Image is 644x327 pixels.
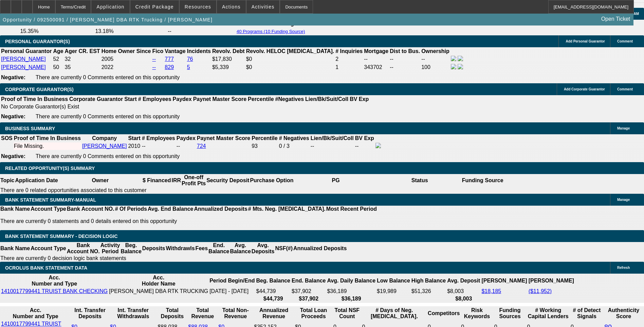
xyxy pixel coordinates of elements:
[71,307,109,320] th: Int. Transfer Deposits
[15,174,58,187] th: Application Date
[222,4,241,10] span: Actions
[411,274,446,287] th: High Balance
[529,288,552,294] a: ($11,952)
[617,126,630,130] span: Manage
[91,0,129,13] button: Application
[291,288,326,295] td: $37,902
[217,0,246,13] button: Actions
[67,242,100,255] th: Bank Account NO.
[115,206,147,212] th: # Of Periods
[3,17,213,22] span: Opportunity / 092500091 / [PERSON_NAME] DBA RTK Trucking / [PERSON_NAME]
[279,143,309,149] div: 0 / 3
[95,28,167,35] td: 13.18%
[135,4,174,10] span: Credit Package
[5,166,95,171] span: RELATED OPPORTUNITY(S) SUMMARY
[310,142,354,150] td: --
[138,96,171,102] b: # Employees
[53,64,63,71] td: 50
[209,274,255,287] th: Period Begin/End
[252,135,277,141] b: Percentile
[177,135,196,141] b: Paydex
[1,307,70,320] th: Acc. Number and Type
[65,64,100,71] td: 35
[355,135,374,141] b: BV Exp
[209,288,255,295] td: [DATE] - [DATE]
[421,55,450,63] td: --
[604,307,643,320] th: Authenticity Score
[350,96,369,102] b: BV Exp
[294,174,378,187] th: PG
[96,4,124,10] span: Application
[617,39,633,43] span: Comment
[180,0,216,13] button: Resources
[246,55,335,63] td: $0
[481,288,501,294] a: $18,185
[1,64,46,70] a: [PERSON_NAME]
[246,0,280,13] button: Activities
[458,56,463,61] img: linkedin-icon.png
[110,307,157,320] th: Int. Transfer Withdrawals
[195,242,208,255] th: Fees
[364,64,389,71] td: 343702
[65,48,100,54] b: Ager CR. EST
[218,307,253,320] th: Total Non-Revenue
[378,174,462,187] th: Status
[142,135,175,141] b: # Employees
[102,64,114,70] span: 2022
[327,295,376,302] th: $36,189
[327,288,376,295] td: $36,189
[181,174,206,187] th: One-off Profit Pts
[165,64,174,70] a: 829
[53,55,63,63] td: 52
[275,96,304,102] b: #Negatives
[197,135,250,141] b: Paynet Master Score
[252,4,275,10] span: Activities
[570,307,603,320] th: # of Detect Signals
[250,174,294,187] th: Purchase Option
[617,198,630,202] span: Manage
[65,55,100,63] td: 32
[147,206,194,212] th: Avg. End Balance
[197,143,206,149] a: 724
[1,288,108,294] a: 1410017799441 TRUIST BANK CHECKING
[447,274,480,287] th: Avg. Deposit
[256,295,291,302] th: $44,739
[364,48,388,54] b: Mortgage
[246,48,334,54] b: Revolv. HELOC [MEDICAL_DATA].
[599,13,633,25] a: Open Ticket
[256,274,291,287] th: Beg. Balance
[142,143,146,149] span: --
[327,274,376,287] th: Avg. Daily Balance
[128,142,141,150] td: 2010
[335,55,363,63] td: 2
[376,288,410,295] td: $19,989
[171,174,181,187] th: IRR
[67,206,115,212] th: Bank Account NO.
[447,288,480,295] td: $8,003
[30,242,67,255] th: Account Type
[173,96,192,102] b: Paydex
[1,96,68,103] th: Proof of Time In Business
[212,48,245,54] b: Revolv. Debt
[252,143,277,149] div: 93
[20,28,94,35] td: 15.35%
[335,64,363,71] td: 1
[291,274,326,287] th: End. Balance
[14,143,81,149] div: File Missing.
[1,74,25,80] b: Negative:
[1,153,25,159] b: Negative:
[53,48,63,54] b: Age
[36,74,180,80] span: There are currently 0 Comments entered on this opportunity
[109,274,208,287] th: Acc. Holder Name
[248,96,274,102] b: Percentile
[275,242,293,255] th: NSF(#)
[92,135,117,141] b: Company
[617,87,633,91] span: Comment
[152,64,156,70] a: --
[157,307,187,320] th: Total Deposits
[451,56,456,61] img: facebook-icon.png
[1,135,13,142] th: SOS
[427,307,460,320] th: Competitors
[376,274,410,287] th: Low Balance
[447,295,480,302] th: $8,003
